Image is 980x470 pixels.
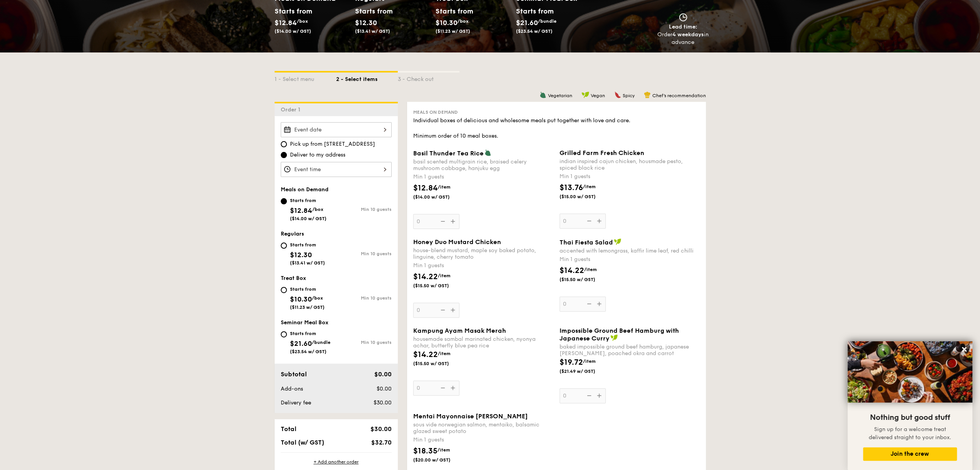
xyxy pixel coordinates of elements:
[413,413,528,420] span: Mentai Mayonnaise [PERSON_NAME]
[281,371,307,378] span: Subtotal
[336,295,392,301] div: Min 10 guests
[281,399,311,406] span: Delivery fee
[355,19,377,27] span: $12.30
[336,207,392,212] div: Min 10 guests
[290,140,375,148] span: Pick up from [STREET_ADDRESS]
[583,359,596,364] span: /item
[281,141,287,147] input: Pick up from [STREET_ADDRESS]
[312,207,323,212] span: /box
[290,242,325,248] div: Starts from
[281,243,287,249] input: Starts from$12.30($13.41 w/ GST)Min 10 guests
[438,184,451,190] span: /item
[560,248,700,254] div: accented with lemongrass, kaffir lime leaf, red chilli
[436,5,470,17] div: Starts from
[413,436,553,444] div: Min 1 guests
[672,31,704,38] strong: 4 weekdays
[290,260,325,266] span: ($13.41 w/ GST)
[457,19,469,24] span: /box
[614,238,622,245] img: icon-vegan.f8ff3823.svg
[583,184,596,189] span: /item
[438,351,451,356] span: /item
[413,336,553,349] div: housemade sambal marinated chicken, nyonya achar, butterfly blue pea rice
[560,276,612,283] span: ($15.50 w/ GST)
[560,183,583,192] span: $13.76
[281,319,328,326] span: Seminar Meal Box
[281,331,287,337] input: Starts from$21.60/bundle($23.54 w/ GST)Min 10 guests
[413,457,466,463] span: ($20.00 w/ GST)
[290,206,312,215] span: $12.84
[560,358,583,367] span: $19.72
[312,295,323,301] span: /box
[581,91,589,98] img: icon-vegan.f8ff3823.svg
[281,439,324,446] span: Total (w/ GST)
[413,194,466,200] span: ($14.00 w/ GST)
[290,295,312,303] span: $10.30
[281,459,392,465] div: + Add another order
[281,152,287,158] input: Deliver to my address
[398,72,459,83] div: 3 - Check out
[275,29,311,34] span: ($14.00 w/ GST)
[374,371,391,378] span: $0.00
[290,151,345,159] span: Deliver to my address
[281,275,306,281] span: Treat Box
[413,350,438,359] span: $14.22
[281,122,392,137] input: Event date
[677,13,689,22] img: icon-clock.2db775ea.svg
[281,231,304,237] span: Regulars
[336,251,392,256] div: Min 10 guests
[413,109,458,115] span: Meals on Demand
[290,197,327,204] div: Starts from
[958,343,970,355] button: Close
[644,91,651,98] img: icon-chef-hat.a58ddaea.svg
[669,24,697,30] span: Lead time:
[376,386,391,392] span: $0.00
[863,447,957,461] button: Join the crew
[413,184,438,193] span: $12.84
[539,91,546,98] img: icon-vegetarian.fe4039eb.svg
[584,267,597,272] span: /item
[281,425,297,433] span: Total
[290,330,330,337] div: Starts from
[437,447,450,453] span: /item
[413,327,506,334] span: Kampung Ayam Masak Merah
[413,283,466,289] span: ($15.50 w/ GST)
[538,19,556,24] span: /bundle
[560,158,700,171] div: indian inspired cajun chicken, housmade pesto, spiced black rice
[484,149,491,156] img: icon-vegetarian.fe4039eb.svg
[560,173,700,180] div: Min 1 guests
[355,5,389,17] div: Starts from
[290,305,325,310] span: ($11.23 w/ GST)
[413,272,438,281] span: $14.22
[290,216,327,221] span: ($14.00 w/ GST)
[870,413,950,422] span: Nothing but good stuff
[560,149,644,157] span: Grilled Farm Fresh Chicken
[516,29,553,34] span: ($23.54 w/ GST)
[275,5,309,17] div: Starts from
[413,150,484,157] span: Basil Thunder Tea Rice
[275,72,336,83] div: 1 - Select menu
[652,93,706,98] span: Chef's recommendation
[516,5,553,17] div: Starts from
[848,341,972,403] img: DSC07876-Edit02-Large.jpeg
[413,117,700,140] div: Individual boxes of delicious and wholesome meals put together with love and care. Minimum order ...
[413,262,553,270] div: Min 1 guests
[355,29,390,34] span: ($13.41 w/ GST)
[281,386,303,392] span: Add-ons
[413,247,553,260] div: house-blend mustard, maple soy baked potato, linguine, cherry tomato
[560,344,700,357] div: baked impossible ground beef hamburg, japanese [PERSON_NAME], poached okra and carrot
[281,287,287,293] input: Starts from$10.30/box($11.23 w/ GST)Min 10 guests
[290,286,325,292] div: Starts from
[623,93,635,98] span: Spicy
[869,426,951,441] span: Sign up for a welcome treat delivered straight to your inbox.
[614,91,621,98] img: icon-spicy.37a8142b.svg
[436,19,457,27] span: $10.30
[560,368,612,374] span: ($21.49 w/ GST)
[336,340,392,345] div: Min 10 guests
[560,327,679,342] span: Impossible Ground Beef Hamburg with Japanese Curry
[290,251,312,259] span: $12.30
[371,439,391,446] span: $32.70
[413,361,466,367] span: ($15.50 w/ GST)
[657,31,709,46] div: Order in advance
[413,446,437,456] span: $18.35
[560,266,584,275] span: $14.22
